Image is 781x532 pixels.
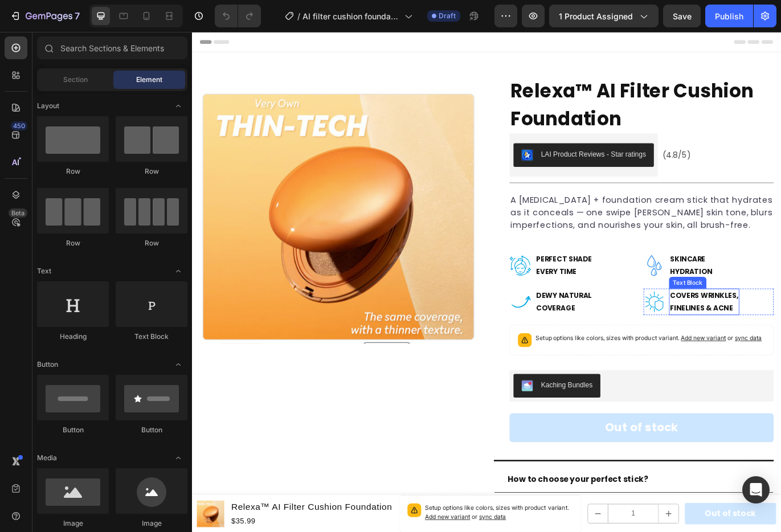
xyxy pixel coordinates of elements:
p: Hydration [555,271,604,285]
div: Row [37,166,109,177]
p: Setup options like colors, sizes with product variant. [399,350,661,361]
div: Open Intercom Messenger [742,476,770,504]
span: Text [37,266,51,276]
div: Publish [715,10,743,22]
button: Kaching Bundles [373,397,474,424]
span: Save [673,11,692,21]
div: Row [37,238,109,248]
button: Save [663,5,701,27]
div: Out of stock [479,449,565,469]
button: LAI Product Reviews - Star ratings [373,129,536,157]
div: Row [116,166,187,177]
span: Button [37,359,58,370]
img: LaiProductReviews.png [382,136,396,150]
p: How to choose your perfect stick? [366,511,529,528]
p: 7 [75,9,80,23]
div: Heading [37,332,109,342]
div: Image [116,518,187,529]
div: Undo/Redo [215,5,261,27]
div: Kaching Bundles [405,404,465,416]
span: Layout [37,101,59,111]
span: Toggle open [169,262,187,280]
button: Publish [705,5,753,27]
button: 1 product assigned [549,5,659,27]
span: AI filter cushion foundation [302,10,400,22]
span: Toggle open [169,449,187,467]
span: sync data [630,351,661,359]
input: Search Sections & Elements [37,36,187,59]
div: Button [116,425,187,435]
strong: Coverage [399,314,445,326]
span: Toggle open [169,355,187,374]
span: or [620,351,661,359]
span: Toggle open [169,97,187,115]
div: Beta [9,208,27,218]
div: LAI Product Reviews - Star ratings [405,136,527,148]
strong: Covers Wrinkles, [555,300,634,312]
iframe: Design area [192,32,781,532]
div: Image [37,518,109,529]
button: Out of stock [369,443,675,476]
div: Text Block [556,286,595,296]
div: Row [116,238,187,248]
div: 450 [11,121,27,130]
strong: Dewy NATURAL [399,300,464,312]
span: Element [136,75,162,85]
img: KachingBundles.png [382,404,396,418]
span: Add new variant [567,351,620,359]
span: Media [37,453,57,463]
span: / [297,10,300,22]
div: Text Block [116,332,187,342]
p: (4.8/5) [546,135,579,152]
span: 1 product assigned [559,10,633,22]
p: Every Time [399,271,464,285]
p: Skincare [555,257,604,271]
strong: fineLines & acne [555,314,628,326]
button: 7 [5,5,85,27]
h1: Relexa™ AI Filter Cushion Foundation [369,51,675,118]
span: Draft [439,11,456,21]
div: Button [37,425,109,435]
span: Section [63,75,88,85]
p: Perfect Shade [399,257,464,271]
p: A [MEDICAL_DATA] + foundation cream stick that hydrates as it conceals — one swipe [PERSON_NAME] ... [370,188,674,232]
